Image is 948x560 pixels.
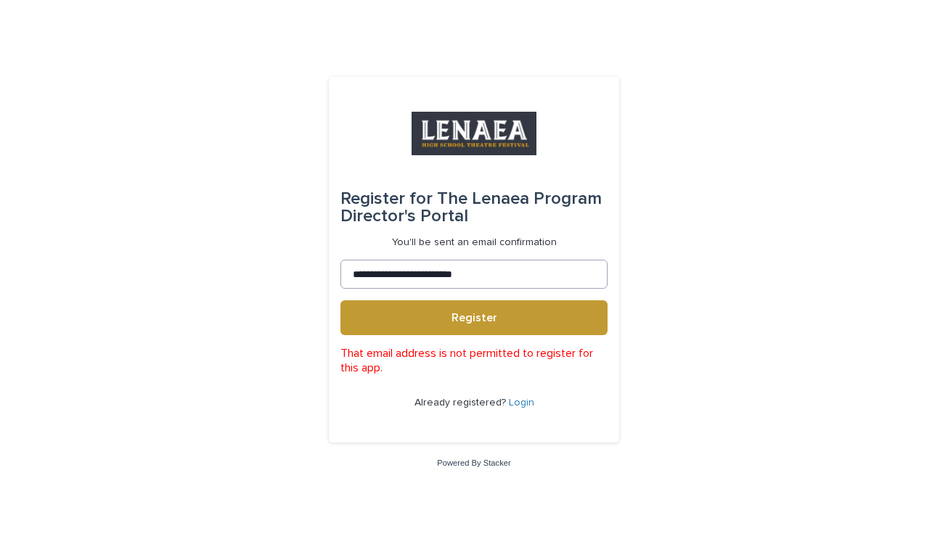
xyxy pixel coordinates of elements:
p: That email address is not permitted to register for this app. [340,347,608,374]
button: Register [340,300,608,335]
a: Login [509,398,534,408]
div: The Lenaea Program Director's Portal [340,178,608,236]
img: 3TRreipReCSEaaZc33pQ [412,112,536,155]
span: Register for [340,190,433,207]
p: You'll be sent an email confirmation [392,236,557,249]
span: Already registered? [414,398,509,408]
span: Register [451,312,497,324]
a: Powered By Stacker [437,458,510,467]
